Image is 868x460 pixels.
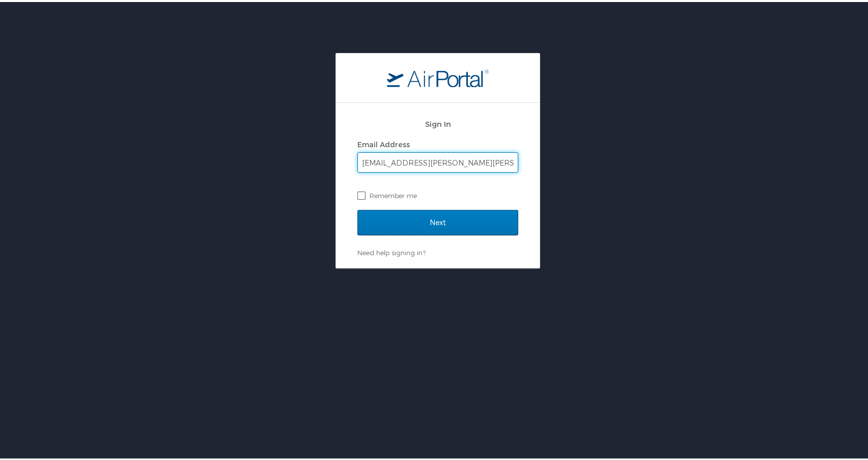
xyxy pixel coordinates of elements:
input: Next [357,208,518,233]
a: Need help signing in? [357,247,426,255]
label: Email Address [357,138,410,147]
img: logo [387,67,489,85]
label: Remember me [357,186,518,201]
h2: Sign In [357,116,518,128]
